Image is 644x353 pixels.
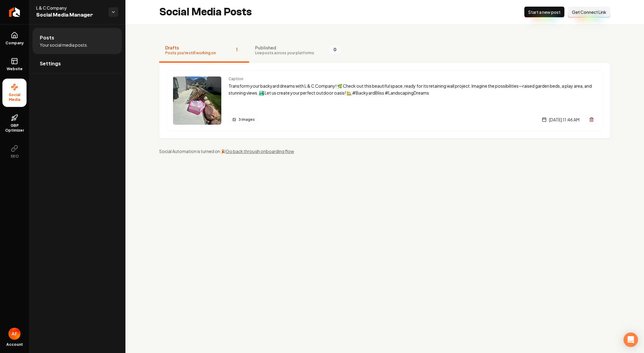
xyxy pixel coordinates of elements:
[165,51,216,55] span: Posts you're still working on
[40,60,61,67] span: Settings
[159,6,252,18] h2: Social Media Posts
[8,328,21,340] button: Open user button
[9,7,20,17] img: Rebolt Logo
[2,123,27,133] span: GBP Optimizer
[2,140,27,164] button: SEO
[255,51,314,55] span: Live posts across your platforms
[2,109,27,138] a: GBP Optimizer
[173,77,221,125] img: Post preview
[6,342,23,347] span: Account
[167,70,603,131] a: Post previewCaptionTransform your backyard dreams with L & C Company! 🌿 Check out this beautiful ...
[568,7,610,17] button: Get Connect Link
[249,39,347,63] button: PublishedLive posts across your platforms0
[36,11,104,19] span: Social Media Manager
[165,45,216,51] span: Drafts
[229,77,596,81] span: Caption
[329,45,341,54] span: 0
[623,333,638,347] div: Open Intercom Messenger
[40,34,54,41] span: Posts
[8,328,21,340] img: Avan Fahimi
[159,39,249,63] button: DraftsPosts you're still working on1
[159,148,226,154] span: Social Automation is turned on 🎉
[8,154,21,159] span: SEO
[255,45,314,51] span: Published
[33,54,122,73] a: Settings
[524,7,564,17] button: Start a new post
[549,117,579,123] span: [DATE] 11:46 AM
[3,41,26,45] span: Company
[36,5,104,11] span: L & C Company
[226,148,294,154] a: Go back through onboarding flow
[230,45,243,54] span: 1
[572,9,606,15] span: Get Connect Link
[528,9,560,15] span: Start a new post
[2,53,27,76] a: Website
[2,27,27,50] a: Company
[229,83,596,96] p: Transform your backyard dreams with L & C Company! 🌿 Check out this beautiful space, ready for it...
[159,39,610,63] nav: Tabs
[2,92,27,102] span: Social Media
[4,67,25,71] span: Website
[238,117,255,122] span: 3 images
[40,42,88,48] span: Your social media posts.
